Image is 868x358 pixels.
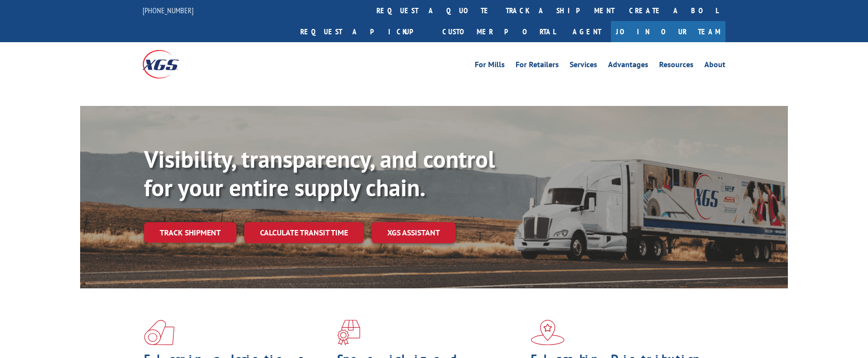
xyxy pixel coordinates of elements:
a: Request a pickup [293,21,435,42]
a: Agent [563,21,611,42]
img: xgs-icon-flagship-distribution-model-red [531,320,565,345]
a: Advantages [608,61,648,72]
b: Visibility, transparency, and control for your entire supply chain. [144,144,495,203]
a: Join Our Team [611,21,725,42]
a: For Retailers [516,61,559,72]
a: Customer Portal [435,21,563,42]
a: Track shipment [144,222,236,243]
img: xgs-icon-focused-on-flooring-red [337,320,360,345]
img: xgs-icon-total-supply-chain-intelligence-red [144,320,174,345]
a: Calculate transit time [244,222,364,243]
a: Services [570,61,597,72]
a: [PHONE_NUMBER] [143,5,194,15]
a: About [704,61,725,72]
a: XGS ASSISTANT [372,222,456,243]
a: For Mills [475,61,505,72]
a: Resources [659,61,694,72]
